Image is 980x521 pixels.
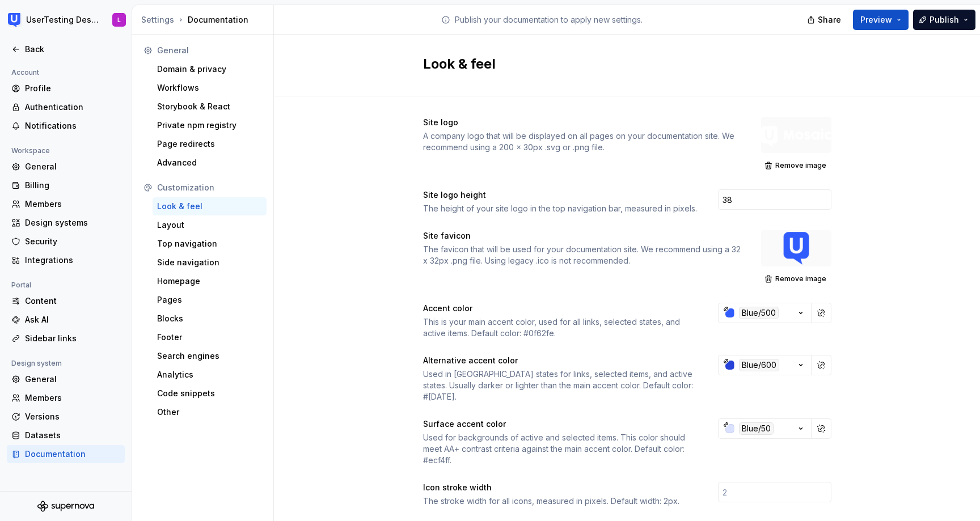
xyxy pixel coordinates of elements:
[775,274,826,283] span: Remove image
[153,60,267,78] a: Domain & privacy
[25,314,120,325] div: Ask AI
[718,418,812,439] button: Blue/50
[818,14,841,26] span: Share
[157,120,262,131] div: Private npm registry
[7,40,125,58] a: Back
[853,10,909,30] button: Preview
[423,418,698,430] div: Surface accent color
[153,272,267,290] a: Homepage
[860,14,892,26] span: Preview
[423,55,818,73] h2: Look & feel
[423,130,741,153] div: A company logo that will be displayed on all pages on your documentation site. We recommend using...
[157,406,262,418] div: Other
[423,230,741,242] div: Site favicon
[913,10,975,30] button: Publish
[423,368,698,403] div: Used in [GEOGRAPHIC_DATA] states for links, selected items, and active states. Usually darker or ...
[25,180,120,191] div: Billing
[157,276,262,287] div: Homepage
[7,144,54,158] div: Workspace
[423,432,698,466] div: Used for backgrounds of active and selected items. This color should meet AA+ contrast criteria a...
[7,408,125,426] a: Versions
[157,201,262,212] div: Look & feel
[157,138,262,150] div: Page redirects
[157,313,262,324] div: Blocks
[153,235,267,253] a: Top navigation
[7,292,125,310] a: Content
[153,116,267,134] a: Private npm registry
[930,14,959,26] span: Publish
[157,101,262,112] div: Storybook & React
[25,83,120,94] div: Profile
[153,403,267,421] a: Other
[8,13,22,27] img: 41adf70f-fc1c-4662-8e2d-d2ab9c673b1b.png
[153,216,267,234] a: Layout
[25,236,120,247] div: Security
[423,117,741,128] div: Site logo
[7,389,125,407] a: Members
[157,388,262,399] div: Code snippets
[157,369,262,380] div: Analytics
[739,307,779,319] div: Blue/500
[153,197,267,215] a: Look & feel
[761,271,831,287] button: Remove image
[153,384,267,403] a: Code snippets
[7,329,125,348] a: Sidebar links
[153,98,267,116] a: Storybook & React
[37,501,94,512] svg: Supernova Logo
[157,82,262,94] div: Workflows
[25,430,120,441] div: Datasets
[157,45,262,56] div: General
[7,311,125,329] a: Ask AI
[7,66,44,79] div: Account
[423,355,698,366] div: Alternative accent color
[153,347,267,365] a: Search engines
[7,357,66,370] div: Design system
[7,445,125,463] a: Documentation
[718,355,812,375] button: Blue/600
[25,374,120,385] div: General
[25,255,120,266] div: Integrations
[2,7,129,32] button: UserTesting Design SystemL
[423,495,698,507] div: The stroke width for all icons, measured in pixels. Default width: 2px.
[25,392,120,404] div: Members
[25,411,120,422] div: Versions
[7,232,125,251] a: Security
[7,158,125,176] a: General
[25,44,120,55] div: Back
[7,278,36,292] div: Portal
[25,333,120,344] div: Sidebar links
[718,303,812,323] button: Blue/500
[739,422,774,435] div: Blue/50
[153,328,267,346] a: Footer
[7,117,125,135] a: Notifications
[26,14,99,26] div: UserTesting Design System
[153,79,267,97] a: Workflows
[153,310,267,328] a: Blocks
[423,189,698,201] div: Site logo height
[455,14,643,26] p: Publish your documentation to apply new settings.
[739,359,779,371] div: Blue/600
[718,482,831,502] input: 2
[25,198,120,210] div: Members
[25,101,120,113] div: Authentication
[153,154,267,172] a: Advanced
[153,135,267,153] a: Page redirects
[7,214,125,232] a: Design systems
[761,158,831,173] button: Remove image
[7,251,125,269] a: Integrations
[801,10,848,30] button: Share
[423,244,741,266] div: The favicon that will be used for your documentation site. We recommend using a 32 x 32px .png fi...
[157,257,262,268] div: Side navigation
[141,14,174,26] button: Settings
[25,448,120,460] div: Documentation
[7,426,125,444] a: Datasets
[157,332,262,343] div: Footer
[423,303,698,314] div: Accent color
[423,482,698,493] div: Icon stroke width
[157,63,262,75] div: Domain & privacy
[7,98,125,116] a: Authentication
[775,161,826,170] span: Remove image
[718,189,831,210] input: 28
